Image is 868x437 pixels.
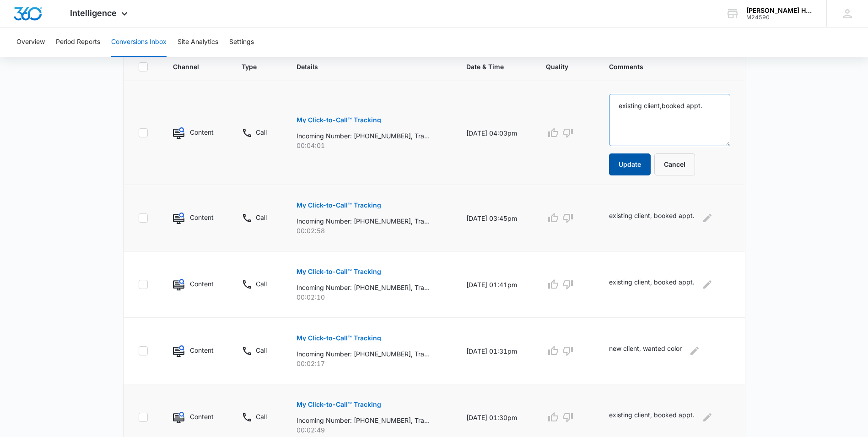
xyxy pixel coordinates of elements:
[546,62,574,71] span: Quality
[609,153,651,175] button: Update
[256,412,267,421] p: Call
[455,185,535,251] td: [DATE] 03:45pm
[297,393,381,415] button: My Click-to-Call™ Tracking
[56,27,100,57] button: Period Reports
[700,277,715,292] button: Edit Comments
[256,279,267,289] p: Call
[297,202,381,208] p: My Click-to-Call™ Tracking
[297,401,381,408] p: My Click-to-Call™ Tracking
[297,216,430,226] p: Incoming Number: [PHONE_NUMBER], Tracking Number: [PHONE_NUMBER], Ring To: [PHONE_NUMBER], Caller...
[111,27,167,57] button: Conversions Inbox
[297,261,381,283] button: My Click-to-Call™ Tracking
[229,27,254,57] button: Settings
[173,62,206,71] span: Channel
[297,349,430,359] p: Incoming Number: [PHONE_NUMBER], Tracking Number: [PHONE_NUMBER], Ring To: [PHONE_NUMBER], Caller...
[297,283,430,292] p: Incoming Number: [PHONE_NUMBER], Tracking Number: [PHONE_NUMBER], Ring To: [PHONE_NUMBER], Caller...
[297,327,381,349] button: My Click-to-Call™ Tracking
[609,94,730,146] textarea: existing client,booked appt.
[190,127,214,137] p: Content
[654,153,695,175] button: Cancel
[178,27,218,57] button: Site Analytics
[297,194,381,216] button: My Click-to-Call™ Tracking
[609,344,682,358] p: new client, wanted color
[746,7,813,14] div: account name
[609,211,695,225] p: existing client, booked appt.
[256,213,267,222] p: Call
[455,318,535,384] td: [DATE] 01:31pm
[700,410,715,425] button: Edit Comments
[455,81,535,185] td: [DATE] 04:03pm
[455,251,535,318] td: [DATE] 01:41pm
[609,410,695,425] p: existing client, booked appt.
[297,141,444,150] p: 00:04:01
[256,345,267,355] p: Call
[297,359,444,368] p: 00:02:17
[687,344,702,358] button: Edit Comments
[466,62,511,71] span: Date & Time
[297,226,444,235] p: 00:02:58
[609,62,717,71] span: Comments
[190,412,214,421] p: Content
[190,213,214,222] p: Content
[190,279,214,289] p: Content
[242,62,261,71] span: Type
[297,131,430,141] p: Incoming Number: [PHONE_NUMBER], Tracking Number: [PHONE_NUMBER], Ring To: [PHONE_NUMBER], Caller...
[16,27,45,57] button: Overview
[190,345,214,355] p: Content
[70,8,117,18] span: Intelligence
[297,268,381,275] p: My Click-to-Call™ Tracking
[297,117,381,123] p: My Click-to-Call™ Tracking
[609,277,695,292] p: existing client, booked appt.
[700,211,715,225] button: Edit Comments
[297,62,431,71] span: Details
[297,109,381,131] button: My Click-to-Call™ Tracking
[297,415,430,425] p: Incoming Number: [PHONE_NUMBER], Tracking Number: [PHONE_NUMBER], Ring To: [PHONE_NUMBER], Caller...
[256,127,267,137] p: Call
[746,14,813,21] div: account id
[297,425,444,435] p: 00:02:49
[297,335,381,341] p: My Click-to-Call™ Tracking
[297,292,444,302] p: 00:02:10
